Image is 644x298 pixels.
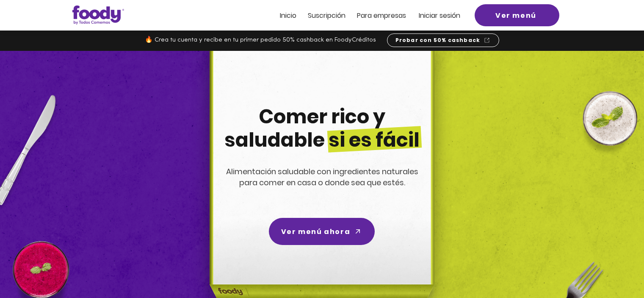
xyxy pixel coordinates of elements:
span: Comer rico y saludable si es fácil [224,103,420,153]
span: Probar con 50% cashback [395,36,481,44]
img: Logo_Foody V2.0.0 (3).png [72,6,124,25]
span: Suscripción [308,11,345,20]
span: ra empresas [365,11,406,20]
a: Inicio [280,12,296,19]
a: Iniciar sesión [419,12,460,19]
a: Ver menú [475,4,559,26]
a: Para empresas [357,12,406,19]
span: 🔥 Crea tu cuenta y recibe en tu primer pedido 50% cashback en FoodyCréditos [145,37,376,43]
a: Ver menú ahora [269,218,375,245]
a: Probar con 50% cashback [387,33,499,47]
a: Suscripción [308,12,345,19]
span: Ver menú ahora [281,226,350,237]
span: Inicio [280,11,296,20]
span: Ver menú [495,10,536,21]
span: Alimentación saludable con ingredientes naturales para comer en casa o donde sea que estés. [226,166,418,188]
span: Iniciar sesión [419,11,460,20]
span: Pa [357,11,365,20]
